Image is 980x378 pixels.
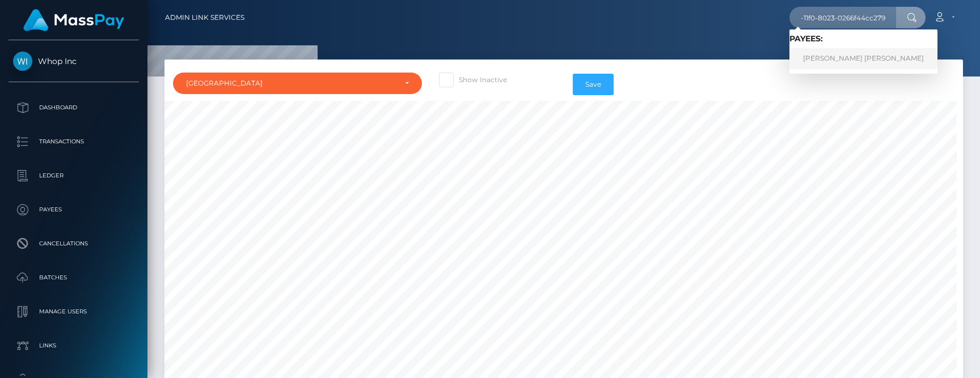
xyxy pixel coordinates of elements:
[173,73,422,94] button: United Arab Emirates
[13,337,134,354] p: Links
[789,34,937,44] h6: Payees:
[439,73,507,87] label: Show Inactive
[13,133,134,150] p: Transactions
[13,269,134,286] p: Batches
[9,94,139,122] a: Dashboard
[13,52,32,71] img: Whop Inc
[13,167,134,184] p: Ledger
[9,230,139,258] a: Cancellations
[789,7,896,28] input: Search...
[23,9,124,31] img: MassPay Logo
[789,48,937,69] a: [PERSON_NAME] [PERSON_NAME]
[9,56,139,66] span: Whop Inc
[13,235,134,252] p: Cancellations
[9,128,139,156] a: Transactions
[186,79,396,88] div: [GEOGRAPHIC_DATA]
[573,74,614,95] button: Save
[9,162,139,190] a: Ledger
[165,6,244,29] a: Admin Link Services
[9,298,139,326] a: Manage Users
[13,201,134,218] p: Payees
[9,196,139,224] a: Payees
[13,303,134,320] p: Manage Users
[13,99,134,116] p: Dashboard
[9,332,139,360] a: Links
[9,264,139,292] a: Batches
